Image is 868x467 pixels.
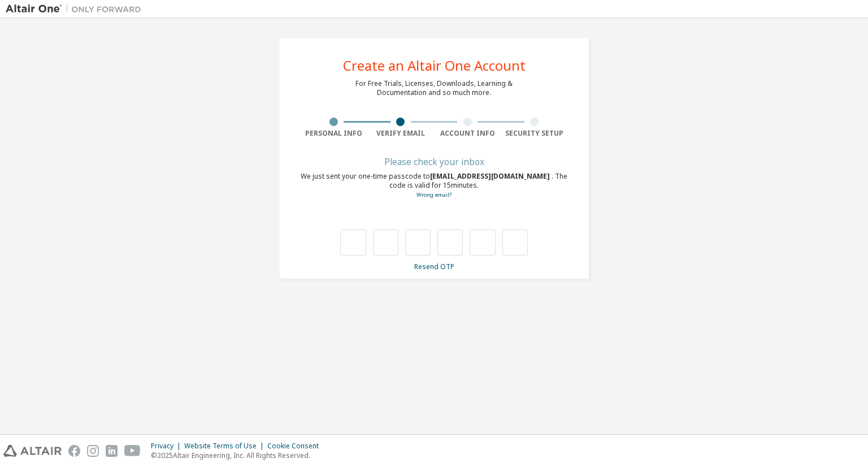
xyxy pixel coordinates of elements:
[501,129,568,138] div: Security Setup
[300,158,568,165] div: Please check your inbox
[355,79,513,97] div: For Free Trials, Licenses, Downloads, Learning & Documentation and so much more.
[367,129,435,138] div: Verify Email
[434,129,501,138] div: Account Info
[184,442,267,451] div: Website Terms of Use
[300,129,367,138] div: Personal Info
[430,171,552,181] span: [EMAIL_ADDRESS][DOMAIN_NAME]
[106,445,118,457] img: linkedin.svg
[151,451,325,460] p: © 2025 Altair Engineering, Inc. All Rights Reserved.
[416,191,452,198] a: Go back to the registration form
[151,442,184,451] div: Privacy
[124,445,141,457] img: youtube.svg
[68,445,80,457] img: facebook.svg
[414,262,454,271] a: Resend OTP
[300,172,568,200] div: We just sent your one-time passcode to . The code is valid for 15 minutes.
[267,442,325,451] div: Cookie Consent
[343,59,526,72] div: Create an Altair One Account
[6,3,147,15] img: Altair One
[3,445,62,457] img: altair_logo.svg
[87,445,99,457] img: instagram.svg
